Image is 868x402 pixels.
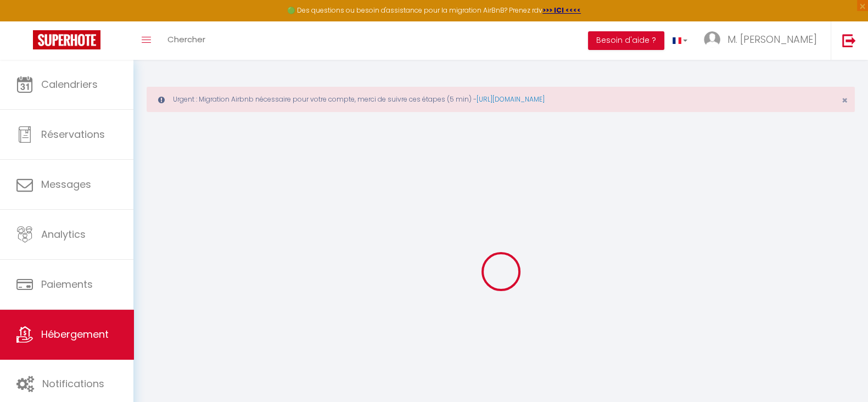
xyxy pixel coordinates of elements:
a: >>> ICI <<<< [542,5,581,15]
span: Calendriers [41,77,98,91]
span: Chercher [167,33,205,45]
span: Notifications [42,377,104,390]
img: ... [704,31,720,48]
span: Réservations [41,127,105,141]
span: Hébergement [41,327,109,341]
span: Messages [41,177,91,191]
a: ... M. [PERSON_NAME] [696,21,831,60]
div: Urgent : Migration Airbnb nécessaire pour votre compte, merci de suivre ces étapes (5 min) - [147,87,855,112]
img: Super Booking [33,30,100,49]
button: Close [842,96,848,105]
a: Chercher [159,21,214,60]
span: Analytics [41,227,86,241]
img: logout [842,33,856,47]
span: M. [PERSON_NAME] [727,32,817,46]
button: Besoin d'aide ? [588,31,664,50]
span: × [842,93,848,107]
a: [URL][DOMAIN_NAME] [477,94,545,104]
span: Paiements [41,277,93,291]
